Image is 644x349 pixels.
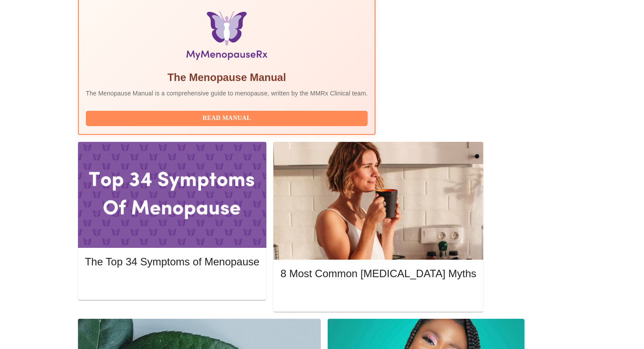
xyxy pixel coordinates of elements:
[94,279,251,290] span: Read More
[86,111,368,126] button: Read Manual
[85,280,262,287] a: Read More
[86,114,370,121] a: Read Manual
[85,255,259,269] h5: The Top 34 Symptoms of Menopause
[280,292,478,300] a: Read More
[280,289,476,304] button: Read More
[86,89,368,98] p: The Menopause Manual is a comprehensive guide to menopause, written by the MMRx Clinical team.
[280,267,476,281] h5: 8 Most Common [MEDICAL_DATA] Myths
[131,11,323,63] img: Menopause Manual
[95,113,359,124] span: Read Manual
[289,291,467,302] span: Read More
[86,71,368,85] h5: The Menopause Manual
[85,277,259,292] button: Read More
